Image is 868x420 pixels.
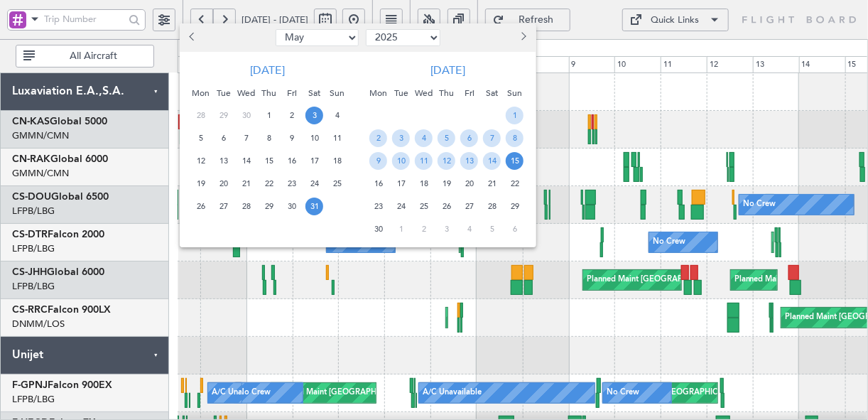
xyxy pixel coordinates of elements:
div: 27-5-2025 [212,195,235,218]
span: 29 [215,107,232,124]
div: Fri [281,82,303,104]
span: 5 [192,129,210,147]
span: 28 [192,107,210,124]
div: 2-7-2025 [413,218,435,241]
span: 29 [506,198,523,215]
div: 15-6-2025 [504,150,526,173]
span: 3 [438,220,455,238]
select: Select year [366,29,440,46]
div: 6-6-2025 [458,127,481,150]
div: 11-5-2025 [326,127,349,150]
span: 16 [369,175,387,193]
span: 3 [305,107,323,124]
span: 20 [215,175,232,193]
div: 31-5-2025 [303,195,326,218]
div: 5-5-2025 [190,127,212,150]
div: Tue [390,82,413,104]
div: 13-5-2025 [212,150,235,173]
span: 18 [415,175,433,193]
div: Sat [481,82,504,104]
div: 19-6-2025 [435,173,458,195]
span: 23 [283,175,300,193]
span: 14 [483,152,501,170]
span: 6 [506,220,523,238]
div: Sat [303,82,326,104]
div: 8-6-2025 [504,127,526,150]
div: 3-6-2025 [390,127,413,150]
span: 30 [369,220,387,238]
div: 26-5-2025 [190,195,212,218]
div: 1-7-2025 [390,218,413,241]
span: 4 [460,220,478,238]
div: 18-5-2025 [326,150,349,173]
div: 29-5-2025 [258,195,281,218]
span: 30 [237,107,255,124]
div: 17-6-2025 [390,173,413,195]
span: 22 [506,175,523,193]
div: 20-5-2025 [212,173,235,195]
span: 6 [215,129,232,147]
div: 4-7-2025 [458,218,481,241]
div: 12-6-2025 [435,150,458,173]
span: 27 [460,198,478,215]
div: 19-5-2025 [190,173,212,195]
span: 12 [438,152,455,170]
div: 10-6-2025 [390,150,413,173]
div: 7-5-2025 [235,127,258,150]
span: 14 [237,152,255,170]
span: 1 [392,220,410,238]
div: 29-4-2025 [212,104,235,127]
span: 6 [460,129,478,147]
span: 20 [460,175,478,193]
span: 17 [305,152,323,170]
div: 16-6-2025 [367,173,390,195]
div: 21-5-2025 [235,173,258,195]
span: 2 [283,107,300,124]
span: 23 [369,198,387,215]
div: Thu [435,82,458,104]
div: 9-5-2025 [281,127,303,150]
div: 11-6-2025 [413,150,435,173]
div: 4-6-2025 [413,127,435,150]
div: Mon [367,82,390,104]
div: Mon [190,82,212,104]
div: Fri [458,82,481,104]
span: 2 [415,220,433,238]
div: Tue [212,82,235,104]
div: 1-5-2025 [258,104,281,127]
div: 13-6-2025 [458,150,481,173]
span: 16 [283,152,300,170]
span: 8 [260,129,278,147]
span: 4 [328,107,346,124]
div: 25-6-2025 [413,195,435,218]
span: 15 [506,152,523,170]
span: 1 [260,107,278,124]
span: 13 [460,152,478,170]
div: Sun [504,82,526,104]
div: 5-7-2025 [481,218,504,241]
div: 30-6-2025 [367,218,390,241]
span: 19 [438,175,455,193]
select: Select month [276,29,359,46]
div: 3-5-2025 [303,104,326,127]
div: 4-5-2025 [326,104,349,127]
span: 11 [328,129,346,147]
div: Wed [235,82,258,104]
span: 30 [283,198,300,215]
div: 24-6-2025 [390,195,413,218]
span: 5 [483,220,501,238]
span: 3 [392,129,410,147]
div: 17-5-2025 [303,150,326,173]
span: 21 [237,175,255,193]
span: 7 [237,129,255,147]
div: 28-6-2025 [481,195,504,218]
span: 10 [392,152,410,170]
span: 2 [369,129,387,147]
div: 28-4-2025 [190,104,212,127]
div: 23-5-2025 [281,173,303,195]
span: 19 [192,175,210,193]
span: 26 [192,198,210,215]
div: Sun [326,82,349,104]
span: 8 [506,129,523,147]
span: 22 [260,175,278,193]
